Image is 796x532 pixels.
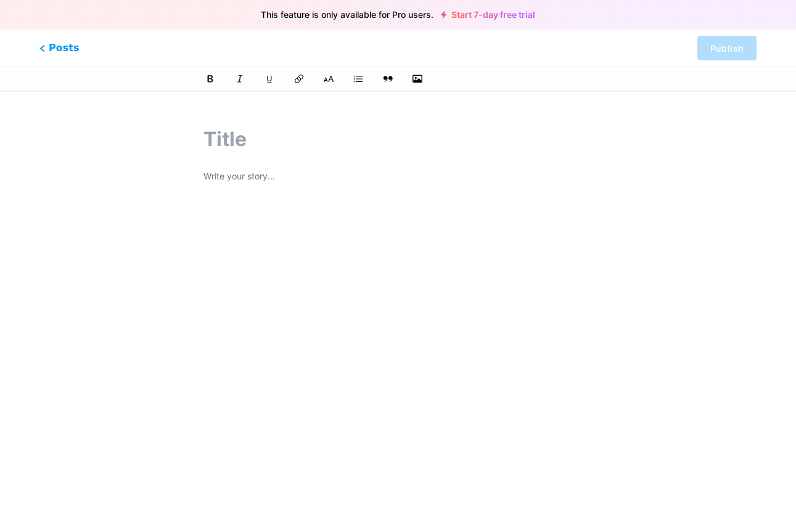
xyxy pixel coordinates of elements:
[39,41,79,55] span: Posts
[261,6,433,23] span: This feature is only available for Pro users.
[203,125,593,154] input: Title
[441,10,535,20] a: Start 7-day free trial
[710,43,744,54] span: Publish
[697,36,757,60] button: Publish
